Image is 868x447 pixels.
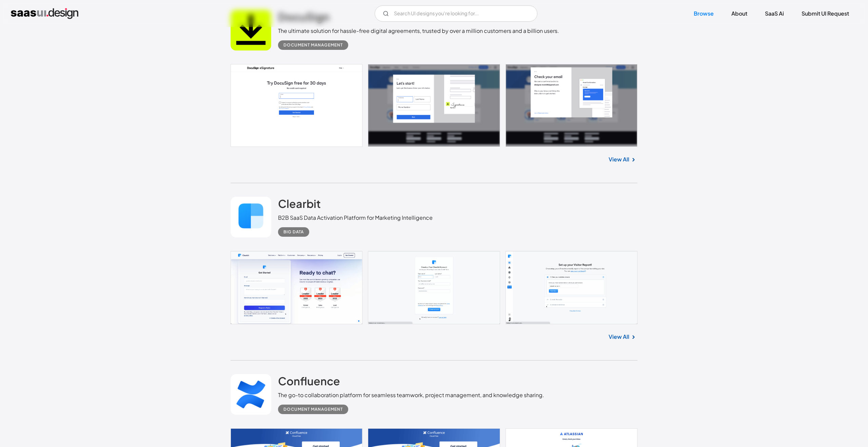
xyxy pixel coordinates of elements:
[278,374,340,391] a: Confluence
[609,333,629,341] a: View All
[278,27,559,35] div: The ultimate solution for hassle-free digital agreements, trusted by over a million customers and...
[11,8,78,19] a: home
[278,214,433,222] div: B2B SaaS Data Activation Platform for Marketing Intelligence
[283,41,343,49] div: Document Management
[686,6,722,21] a: Browse
[278,374,340,388] h2: Confluence
[278,197,321,214] a: Clearbit
[283,228,304,236] div: Big Data
[283,405,343,413] div: Document Management
[793,6,857,21] a: Submit UI Request
[609,155,629,163] a: View All
[375,5,537,22] input: Search UI designs you're looking for...
[375,5,537,22] form: Email Form
[278,197,321,210] h2: Clearbit
[278,391,544,399] div: The go-to collaboration platform for seamless teamwork, project management, and knowledge sharing.
[723,6,755,21] a: About
[757,6,792,21] a: SaaS Ai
